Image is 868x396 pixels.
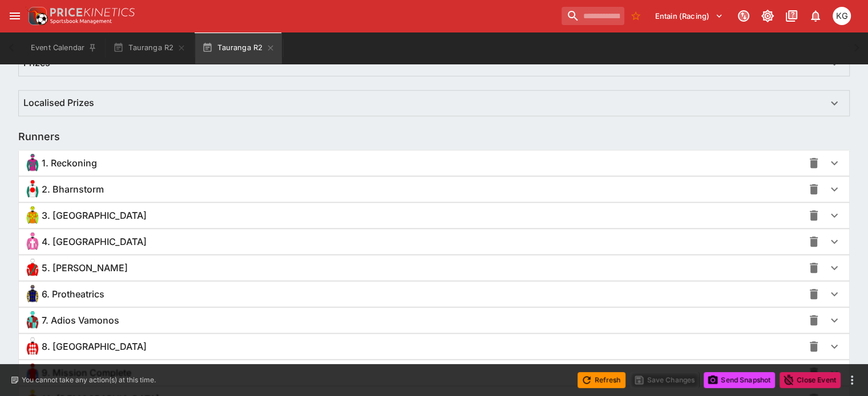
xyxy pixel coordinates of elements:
img: lazey-heights_64x64.png [23,206,42,224]
span: 8. [GEOGRAPHIC_DATA] [42,341,147,353]
h5: Runners [18,130,60,143]
div: Kevin Gutschlag [833,7,851,25]
img: protheatrics_64x64.png [23,285,42,303]
button: more [845,373,859,387]
img: mission-complete_64x64.png [23,364,42,382]
button: Refresh [578,372,625,388]
img: PriceKinetics [50,8,135,17]
button: Close Event [780,372,841,388]
button: Tauranga R2 [195,32,282,64]
img: bharnstorm_64x64.png [23,180,42,198]
span: 6. Protheatrics [42,288,104,300]
button: Documentation [781,6,802,26]
button: Notifications [805,6,826,26]
button: open drawer [5,6,25,26]
button: Event Calendar [24,32,104,64]
button: No Bookmarks [627,7,645,25]
span: 4. [GEOGRAPHIC_DATA] [42,236,147,248]
button: Toggle light/dark mode [757,6,778,26]
img: meatlug_64x64.png [23,232,42,251]
img: maria-martina_64x64.png [23,259,42,277]
h6: Localised Prizes [23,97,94,109]
input: search [562,7,624,25]
span: 3. [GEOGRAPHIC_DATA] [42,210,147,222]
img: PriceKinetics Logo [25,5,48,27]
img: reckoning_64x64.png [23,154,42,172]
span: 7. Adios Vamonos [42,315,119,326]
img: tikanto_64x64.png [23,337,42,356]
button: Send Snapshot [704,372,775,388]
span: 2. Bharnstorm [42,183,104,195]
img: Sportsbook Management [50,19,112,24]
p: You cannot take any action(s) at this time. [22,375,156,385]
button: Select Tenant [648,7,730,25]
span: 5. [PERSON_NAME] [42,262,128,274]
button: Tauranga R2 [106,32,193,64]
button: Connected to PK [733,6,754,26]
button: Kevin Gutschlag [829,3,854,28]
img: adios-vamonos_64x64.png [23,311,42,329]
span: 1. Reckoning [42,157,97,169]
